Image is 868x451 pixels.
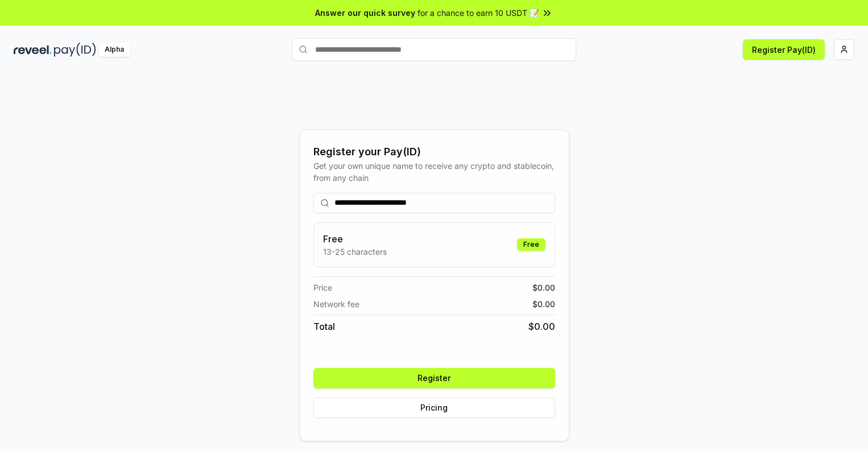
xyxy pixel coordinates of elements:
[313,320,335,333] span: Total
[313,160,555,184] div: Get your own unique name to receive any crypto and stablecoin, from any chain
[313,368,555,388] button: Register
[315,7,415,19] span: Answer our quick survey
[323,232,387,246] h3: Free
[532,298,555,310] span: $ 0.00
[418,7,539,19] span: for a chance to earn 10 USDT 📝
[313,298,359,310] span: Network fee
[54,43,96,57] img: pay_id
[98,43,130,57] div: Alpha
[517,238,545,251] div: Free
[313,282,332,293] span: Price
[743,39,825,60] button: Register Pay(ID)
[14,43,52,57] img: reveel_dark
[528,320,555,333] span: $ 0.00
[313,144,555,160] div: Register your Pay(ID)
[313,398,555,418] button: Pricing
[532,282,555,293] span: $ 0.00
[323,246,387,258] p: 13-25 characters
